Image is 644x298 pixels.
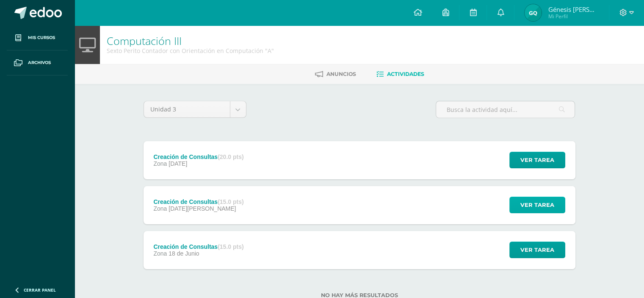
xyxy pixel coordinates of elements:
[7,50,68,75] a: Archivos
[107,33,182,48] a: Computación III
[326,71,356,77] span: Anuncios
[150,101,224,117] span: Unidad 3
[218,153,243,160] strong: (20.0 pts)
[218,198,243,205] strong: (15.0 pts)
[24,287,56,293] span: Cerrar panel
[509,152,565,168] button: Ver tarea
[376,67,424,81] a: Actividades
[520,242,554,258] span: Ver tarea
[28,34,55,41] span: Mis cursos
[548,13,599,20] span: Mi Perfil
[315,67,356,81] a: Anuncios
[153,198,243,205] div: Creación de Consultas
[7,25,68,50] a: Mis cursos
[436,101,575,118] input: Busca la actividad aquí...
[169,205,236,212] span: [DATE][PERSON_NAME]
[153,243,243,250] div: Creación de Consultas
[144,101,246,117] a: Unidad 3
[520,197,554,213] span: Ver tarea
[153,153,243,160] div: Creación de Consultas
[28,59,51,66] span: Archivos
[107,35,274,47] h1: Computación III
[509,242,565,258] button: Ver tarea
[153,250,167,257] span: Zona
[153,160,167,167] span: Zona
[169,250,199,257] span: 18 de Junio
[548,5,599,14] span: Génesis [PERSON_NAME]
[525,4,542,21] img: b2c0723ca2f08e05627decc660ec831e.png
[520,152,554,168] span: Ver tarea
[169,160,187,167] span: [DATE]
[509,197,565,213] button: Ver tarea
[153,205,167,212] span: Zona
[218,243,243,250] strong: (15.0 pts)
[107,47,274,55] div: Sexto Perito Contador con Orientación en Computación 'A'
[387,71,424,77] span: Actividades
